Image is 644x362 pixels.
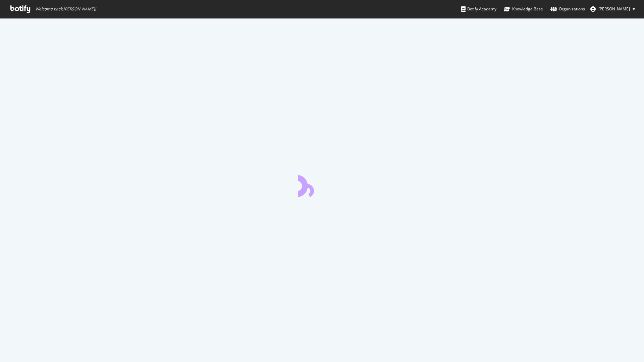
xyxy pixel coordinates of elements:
[504,6,543,12] div: Knowledge Base
[550,6,585,12] div: Organizations
[461,6,496,12] div: Botify Academy
[35,6,96,12] span: Welcome back, [PERSON_NAME] !
[298,173,346,197] div: animation
[585,4,641,14] button: [PERSON_NAME]
[598,6,630,12] span: Margot Sylvestre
